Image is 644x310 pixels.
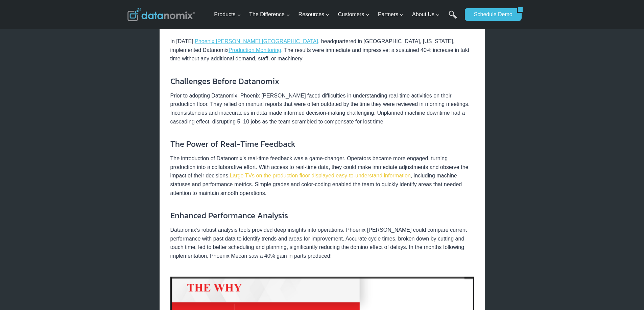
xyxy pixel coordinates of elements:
[170,29,474,63] p: In [DATE], , headquartered in [GEOGRAPHIC_DATA], [US_STATE], implemented Datanomix . The results ...
[195,38,318,44] a: Phoenix [PERSON_NAME] [GEOGRAPHIC_DATA]
[230,173,411,178] a: Large TVs on the production floor displayed easy-to-understand information
[449,10,457,26] a: Search
[170,75,474,87] h3: Challenges Before Datanomix
[214,10,241,19] span: Products
[127,8,195,21] img: Datanomix
[338,10,369,19] span: Customers
[378,10,404,19] span: Partners
[229,47,281,53] a: Production Monitoring
[249,10,290,19] span: The Difference
[170,209,474,222] h3: Enhanced Performance Analysis
[465,8,517,21] a: Schedule Demo
[299,10,330,19] span: Resources
[170,154,474,197] p: The introduction of Datanomix’s real-time feedback was a game-changer. Operators became more enga...
[170,226,474,260] p: Datanomix’s robust analysis tools provided deep insights into operations. Phoenix [PERSON_NAME] c...
[170,138,474,150] h3: The Power of Real-Time Feedback
[211,4,461,26] nav: Primary Navigation
[412,10,440,19] span: About Us
[170,91,474,126] p: Prior to adopting Datanomix, Phoenix [PERSON_NAME] faced difficulties in understanding real-time ...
